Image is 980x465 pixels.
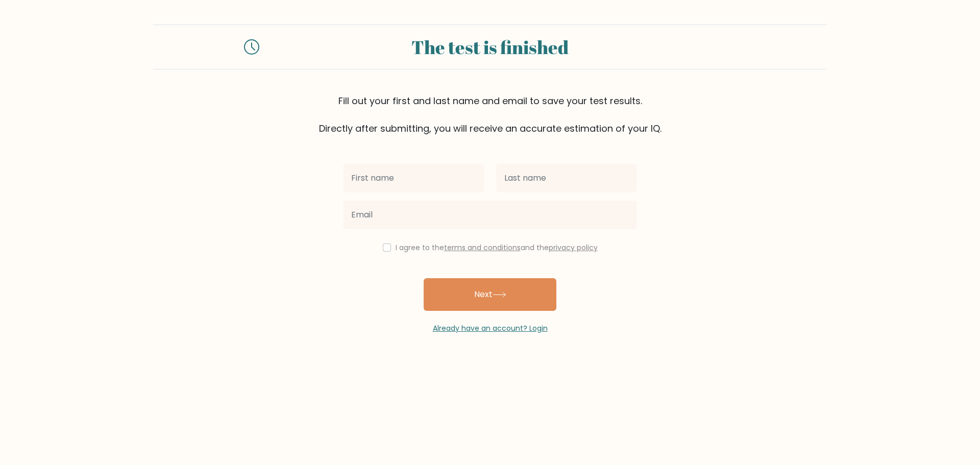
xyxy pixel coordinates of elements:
[153,94,827,135] div: Fill out your first and last name and email to save your test results. Directly after submitting,...
[444,242,521,253] a: terms and conditions
[424,278,556,311] button: Next
[433,323,548,333] a: Already have an account? Login
[549,242,598,253] a: privacy policy
[396,242,598,253] label: I agree to the and the
[496,164,637,192] input: Last name
[343,164,484,192] input: First name
[272,33,708,61] div: The test is finished
[343,201,637,229] input: Email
